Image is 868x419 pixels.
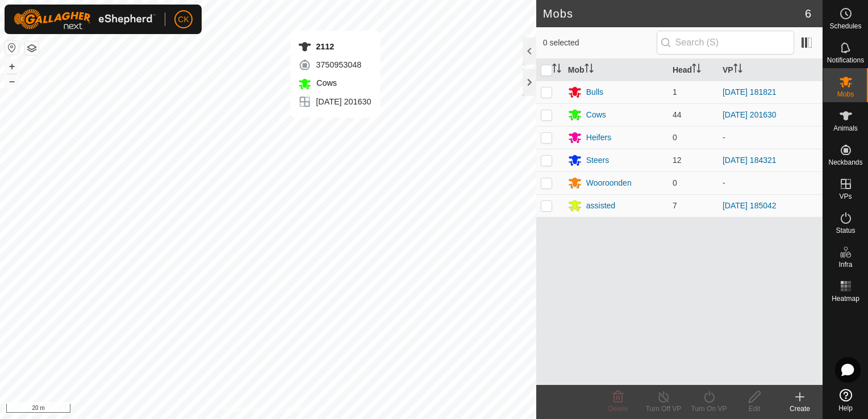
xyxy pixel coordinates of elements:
[823,384,868,416] a: Help
[178,14,189,26] span: CK
[552,65,561,74] p-sorticon: Activate to sort
[686,404,732,414] div: Turn On VP
[723,87,777,97] a: [DATE] 181821
[733,65,742,74] p-sorticon: Activate to sort
[836,227,855,234] span: Status
[692,65,701,74] p-sorticon: Activate to sort
[564,59,668,81] th: Mob
[732,404,777,414] div: Edit
[586,109,606,121] div: Cows
[673,133,677,142] span: 0
[839,193,852,200] span: VPs
[5,60,19,73] button: +
[279,404,313,414] a: Contact Us
[673,178,677,187] span: 0
[657,31,794,55] input: Search (S)
[777,404,823,414] div: Create
[5,41,19,55] button: Reset Map
[723,201,777,210] a: [DATE] 185042
[543,37,657,49] span: 0 selected
[586,154,609,166] div: Steers
[314,78,337,87] span: Cows
[14,9,156,30] img: Gallagher Logo
[827,57,864,64] span: Notifications
[829,23,861,30] span: Schedules
[673,201,677,210] span: 7
[5,74,19,88] button: –
[805,5,811,22] span: 6
[718,126,823,149] td: -
[608,405,628,413] span: Delete
[543,7,805,20] h2: Mobs
[673,110,682,119] span: 44
[673,156,682,165] span: 12
[298,95,371,108] div: [DATE] 201630
[641,404,686,414] div: Turn Off VP
[718,171,823,194] td: -
[832,295,859,302] span: Heatmap
[838,261,852,268] span: Infra
[586,86,603,98] div: Bulls
[223,404,266,414] a: Privacy Policy
[585,65,594,74] p-sorticon: Activate to sort
[828,159,862,166] span: Neckbands
[298,40,371,53] div: 2112
[586,132,611,144] div: Heifers
[298,58,371,72] div: 3750953048
[718,59,823,81] th: VP
[837,91,854,98] span: Mobs
[673,87,677,97] span: 1
[838,405,853,412] span: Help
[25,41,39,55] button: Map Layers
[668,59,718,81] th: Head
[586,200,615,212] div: assisted
[833,125,858,132] span: Animals
[586,177,632,189] div: Wooroonden
[723,110,777,119] a: [DATE] 201630
[723,156,777,165] a: [DATE] 184321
